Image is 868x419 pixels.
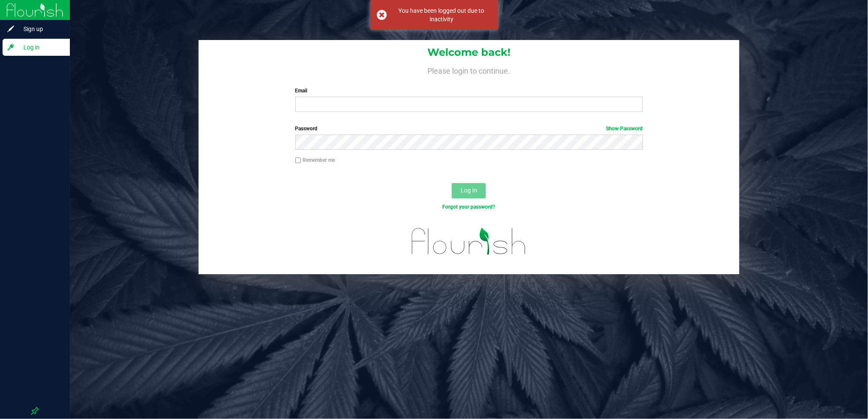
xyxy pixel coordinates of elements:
span: Log in [15,42,66,52]
label: Remember me [295,156,335,164]
label: Email [295,87,643,95]
a: Show Password [606,126,643,132]
label: Pin the sidebar to full width on large screens [31,407,39,415]
h4: Please login to continue. [199,65,739,75]
span: Log In [461,187,477,194]
a: Forgot your password? [442,204,495,210]
span: Sign up [15,24,66,34]
div: You have been logged out due to inactivity [392,6,492,23]
inline-svg: Log in [6,43,15,52]
input: Remember me [295,158,301,164]
img: flourish_logo.svg [401,220,536,263]
span: Password [295,126,318,132]
h1: Welcome back! [199,47,739,58]
button: Log In [452,183,486,198]
inline-svg: Sign up [6,25,15,33]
